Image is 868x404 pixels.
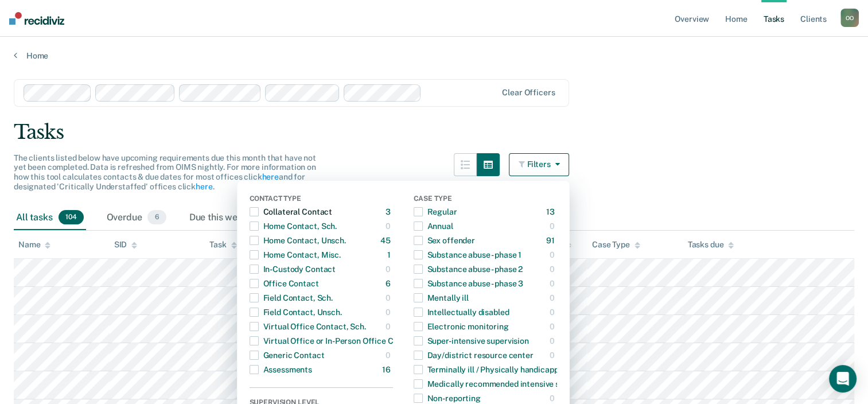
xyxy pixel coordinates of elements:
[250,195,393,205] div: Contact Type
[592,240,640,250] div: Case Type
[509,153,570,176] button: Filters
[414,231,475,250] div: Sex offender
[550,274,557,293] div: 0
[250,246,341,264] div: Home Contact, Misc.
[550,332,557,350] div: 0
[386,260,393,278] div: 0
[414,246,522,264] div: Substance abuse - phase 1
[550,260,557,278] div: 0
[9,12,64,25] img: Recidiviz
[386,317,393,336] div: 0
[14,205,86,231] div: All tasks104
[414,274,524,293] div: Substance abuse - phase 3
[414,332,529,350] div: Super-intensive supervision
[250,303,342,321] div: Field Contact, Unsch.
[546,231,557,250] div: 91
[104,205,169,231] div: Overdue6
[829,365,857,393] div: Open Intercom Messenger
[550,246,557,264] div: 0
[414,260,523,278] div: Substance abuse - phase 2
[386,203,393,221] div: 3
[414,375,598,393] div: Medically recommended intensive supervision
[414,203,457,221] div: Regular
[386,346,393,364] div: 0
[250,203,332,221] div: Collateral Contact
[386,303,393,321] div: 0
[250,346,325,364] div: Generic Contact
[550,289,557,307] div: 0
[414,217,453,235] div: Annual
[250,332,418,350] div: Virtual Office or In-Person Office Contact
[14,153,316,191] span: The clients listed below have upcoming requirements due this month that have not yet been complet...
[414,289,469,307] div: Mentally ill
[209,240,236,250] div: Task
[550,346,557,364] div: 0
[414,360,568,379] div: Terminally ill / Physically handicapped
[114,240,138,250] div: SID
[59,210,84,225] span: 104
[14,50,854,61] a: Home
[14,121,854,144] div: Tasks
[250,274,319,293] div: Office Contact
[250,217,337,235] div: Home Contact, Sch.
[550,317,557,336] div: 0
[187,205,274,231] div: Due this week0
[250,289,333,307] div: Field Contact, Sch.
[250,260,336,278] div: In-Custody Contact
[687,240,734,250] div: Tasks due
[502,88,555,98] div: Clear officers
[550,217,557,235] div: 0
[250,360,312,379] div: Assessments
[387,246,393,264] div: 1
[382,360,393,379] div: 16
[196,182,212,191] a: here
[414,303,509,321] div: Intellectually disabled
[414,317,509,336] div: Electronic monitoring
[147,210,166,225] span: 6
[386,217,393,235] div: 0
[414,195,557,205] div: Case Type
[550,303,557,321] div: 0
[386,274,393,293] div: 6
[262,172,278,181] a: here
[386,289,393,307] div: 0
[18,240,50,250] div: Name
[546,203,557,221] div: 13
[250,231,346,250] div: Home Contact, Unsch.
[250,317,366,336] div: Virtual Office Contact, Sch.
[840,9,859,27] div: O O
[380,231,393,250] div: 45
[840,9,859,27] button: OO
[414,346,534,364] div: Day/district resource center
